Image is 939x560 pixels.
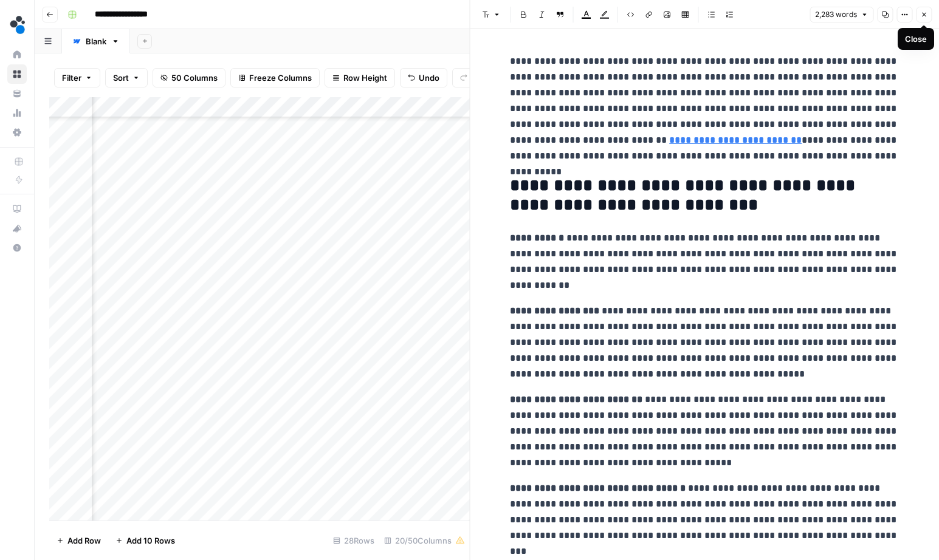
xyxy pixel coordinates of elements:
a: Usage [7,103,27,123]
button: Filter [54,68,100,87]
div: 28 Rows [328,531,379,550]
button: Add 10 Rows [108,531,182,550]
a: Blank [62,29,130,53]
span: 50 Columns [171,72,218,84]
span: Add Row [67,534,101,547]
button: Sort [105,68,148,87]
div: Close [905,33,927,45]
span: 2,283 words [815,9,857,20]
button: 2,283 words [810,7,873,22]
button: Freeze Columns [230,68,320,87]
div: What's new? [8,219,26,237]
a: Your Data [7,84,27,103]
a: Browse [7,64,27,84]
span: Freeze Columns [249,72,312,84]
a: Home [7,45,27,64]
button: What's new? [7,219,27,238]
img: spot.ai Logo [7,14,29,36]
div: 20/50 Columns [379,531,470,550]
span: Row Height [343,72,387,84]
a: AirOps Academy [7,199,27,219]
div: Blank [86,35,106,47]
button: Help + Support [7,238,27,258]
span: Add 10 Rows [126,534,175,547]
span: Undo [419,72,439,84]
button: 50 Columns [153,68,225,87]
a: Settings [7,123,27,142]
span: Sort [113,72,129,84]
button: Row Height [325,68,395,87]
button: Workspace: spot.ai [7,10,27,40]
button: Add Row [49,531,108,550]
button: Undo [400,68,447,87]
span: Filter [62,72,81,84]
